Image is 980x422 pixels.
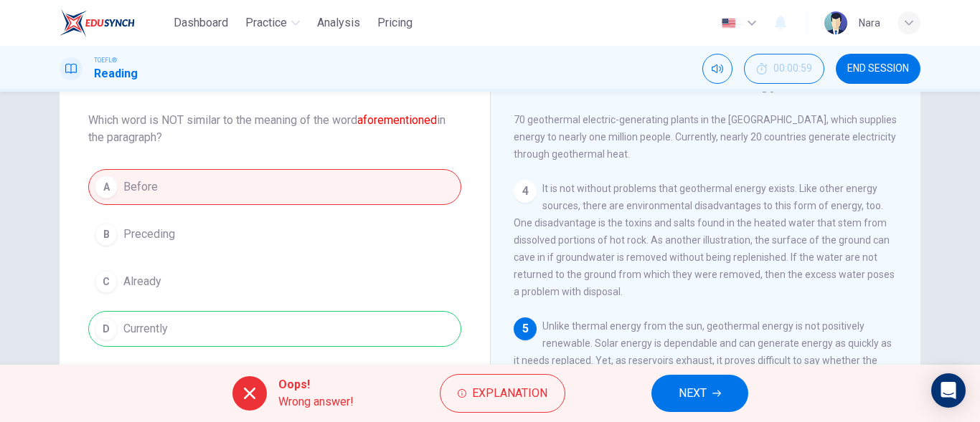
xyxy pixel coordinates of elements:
[357,113,437,127] font: aforementioned
[311,10,366,36] button: Analysis
[514,180,537,203] div: 4
[94,55,117,65] span: TOEFL®
[245,14,287,32] span: Practice
[317,14,360,32] span: Analysis
[94,65,138,82] h1: Reading
[773,63,812,75] span: 00:00:59
[240,10,306,36] button: Practice
[702,54,732,84] div: Mute
[514,183,895,297] span: It is not without problems that geothermal energy exists. Like other energy sources, there are en...
[472,383,547,403] span: Explanation
[824,11,847,34] img: Profile picture
[836,54,920,84] button: END SESSION
[847,63,909,75] span: END SESSION
[514,317,537,340] div: 5
[174,14,228,32] span: Dashboard
[651,375,748,412] button: NEXT
[168,10,234,36] button: Dashboard
[278,376,354,393] span: Oops!
[60,9,168,37] a: EduSynch logo
[720,18,738,29] img: en
[278,393,354,411] span: Wrong answer!
[679,383,707,403] span: NEXT
[440,374,565,413] button: Explanation
[372,10,418,36] button: Pricing
[377,14,413,32] span: Pricing
[744,54,824,84] div: Hide
[931,373,966,408] div: Open Intercom Messenger
[60,9,135,37] img: EduSynch logo
[88,112,461,146] span: Which word is NOT similar to the meaning of the word in the paragraph?
[744,54,824,84] button: 00:00:59
[859,14,880,32] div: ์Nara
